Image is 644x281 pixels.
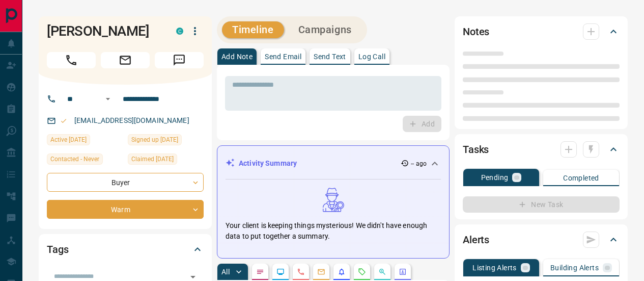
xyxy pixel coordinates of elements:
[338,268,346,276] svg: Listing Alerts
[297,268,305,276] svg: Calls
[47,241,68,258] h2: Tags
[358,268,366,276] svg: Requests
[314,53,346,60] p: Send Text
[317,268,325,276] svg: Emails
[47,23,161,39] h1: [PERSON_NAME]
[128,134,204,148] div: Tue Oct 08 2019
[463,227,620,252] div: Alerts
[222,21,284,38] button: Timeline
[550,264,599,271] p: Building Alerts
[101,52,150,68] span: Email
[50,154,99,164] span: Contacted - Never
[226,220,441,242] p: Your client is keeping things mysterious! We didn't have enough data to put together a summary.
[239,158,297,169] p: Activity Summary
[276,268,285,276] svg: Lead Browsing Activity
[47,173,204,192] div: Buyer
[378,268,386,276] svg: Opportunities
[481,174,509,181] p: Pending
[131,135,178,145] span: Signed up [DATE]
[399,268,407,276] svg: Agent Actions
[128,154,204,168] div: Thu Apr 10 2025
[221,53,253,60] p: Add Note
[411,159,427,168] p: -- ago
[47,134,123,148] div: Sun Apr 06 2025
[47,52,96,68] span: Call
[265,53,301,60] p: Send Email
[50,135,87,145] span: Active [DATE]
[47,200,204,219] div: Warm
[288,21,362,38] button: Campaigns
[256,268,264,276] svg: Notes
[131,154,174,164] span: Claimed [DATE]
[463,141,489,158] h2: Tasks
[226,154,441,173] div: Activity Summary-- ago
[463,23,489,40] h2: Notes
[221,268,230,275] p: All
[60,117,67,124] svg: Email Valid
[463,137,620,162] div: Tasks
[563,174,599,182] p: Completed
[155,52,204,68] span: Message
[47,237,204,262] div: Tags
[463,232,489,248] h2: Alerts
[358,53,385,60] p: Log Call
[74,116,189,124] a: [EMAIL_ADDRESS][DOMAIN_NAME]
[176,28,183,35] div: condos.ca
[472,264,517,271] p: Listing Alerts
[463,19,620,44] div: Notes
[102,93,114,105] button: Open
